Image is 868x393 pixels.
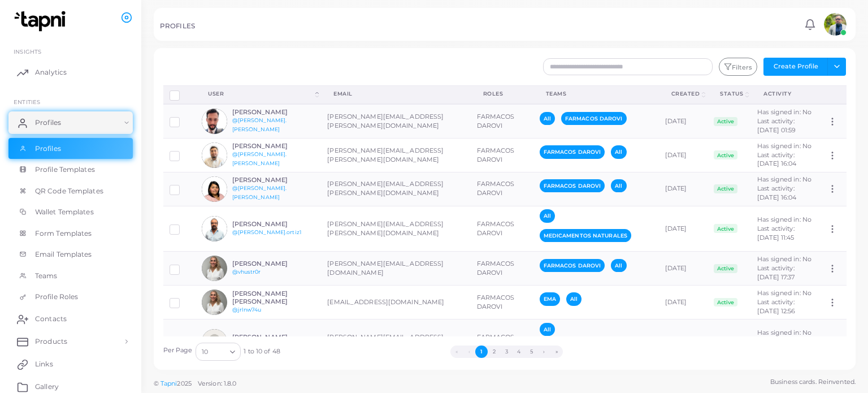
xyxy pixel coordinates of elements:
[471,206,533,252] td: FARMACOS DAROVI
[8,244,133,265] a: Email Templates
[202,176,227,202] img: avatar
[232,142,315,150] h6: [PERSON_NAME]
[198,379,237,387] span: Version: 1.8.0
[35,165,95,175] span: Profile Templates
[757,151,796,168] span: Last activity: [DATE] 16:04
[540,209,555,222] span: All
[232,269,261,275] a: @vhustr0r
[546,90,646,98] div: Teams
[540,323,555,336] span: All
[35,207,94,217] span: Wallet Templates
[321,139,470,172] td: [PERSON_NAME][EMAIL_ADDRESS][PERSON_NAME][DOMAIN_NAME]
[321,206,470,252] td: [PERSON_NAME][EMAIL_ADDRESS][PERSON_NAME][DOMAIN_NAME]
[8,330,133,353] a: Products
[244,347,280,356] span: 1 to 10 of 48
[757,108,811,116] span: Has signed in: No
[8,308,133,330] a: Contacts
[483,90,521,98] div: Roles
[154,379,236,388] span: ©
[720,90,743,98] div: Status
[757,329,811,336] span: Has signed in: No
[8,180,133,202] a: QR Code Templates
[202,216,227,241] img: avatar
[821,85,846,104] th: Action
[821,13,849,36] a: avatar
[35,67,67,77] span: Analytics
[280,346,733,358] ul: Pagination
[471,172,533,206] td: FARMACOS DAROVI
[566,292,581,305] span: All
[35,186,103,196] span: QR Code Templates
[719,58,757,76] button: Filters
[757,117,796,134] span: Last activity: [DATE] 01:59
[757,184,796,201] span: Last activity: [DATE] 16:04
[8,138,133,159] a: Profiles
[763,58,828,76] button: Create Profile
[321,252,470,286] td: [PERSON_NAME][EMAIL_ADDRESS][DOMAIN_NAME]
[611,179,626,192] span: All
[659,319,708,365] td: [DATE]
[208,90,313,98] div: User
[763,90,809,98] div: activity
[177,379,191,388] span: 2025
[232,229,301,235] a: @[PERSON_NAME].ortiz1
[8,201,133,223] a: Wallet Templates
[714,224,737,233] span: Active
[35,314,67,324] span: Contacts
[540,259,605,272] span: FARMACOS DAROVI
[540,112,555,125] span: All
[714,150,737,159] span: Active
[471,319,533,365] td: FARMACOS DAROVI
[232,109,315,116] h6: [PERSON_NAME]
[757,298,795,315] span: Last activity: [DATE] 12:56
[540,179,605,192] span: FARMACOS DAROVI
[471,139,533,172] td: FARMACOS DAROVI
[824,13,847,36] img: avatar
[550,346,563,358] button: Go to last page
[471,286,533,319] td: FARMACOS DAROVI
[160,22,195,30] h5: PROFILES
[202,346,208,358] span: 10
[714,117,737,126] span: Active
[540,229,631,242] span: MEDICAMENTOS NATURALES
[10,11,73,32] img: logo
[757,224,795,241] span: Last activity: [DATE] 11:45
[202,329,227,355] img: avatar
[538,346,550,358] button: Go to next page
[8,61,133,84] a: Analytics
[202,290,227,315] img: avatar
[471,104,533,138] td: FARMACOS DAROVI
[757,215,811,223] span: Has signed in: No
[8,159,133,180] a: Profile Templates
[8,353,133,375] a: Links
[540,145,605,158] span: FARMACOS DAROVI
[35,271,58,281] span: Teams
[757,142,811,150] span: Has signed in: No
[757,175,811,183] span: Has signed in: No
[714,264,737,273] span: Active
[659,252,708,286] td: [DATE]
[8,265,133,287] a: Teams
[232,290,315,305] h6: [PERSON_NAME] [PERSON_NAME]
[659,172,708,206] td: [DATE]
[35,336,67,347] span: Products
[513,346,525,358] button: Go to page 4
[757,264,795,281] span: Last activity: [DATE] 17:37
[500,346,513,358] button: Go to page 3
[196,343,241,361] div: Search for option
[35,144,61,154] span: Profiles
[526,346,538,358] button: Go to page 5
[471,252,533,286] td: FARMACOS DAROVI
[321,319,470,365] td: [PERSON_NAME][EMAIL_ADDRESS][PERSON_NAME][DOMAIN_NAME]
[321,104,470,138] td: [PERSON_NAME][EMAIL_ADDRESS][PERSON_NAME][DOMAIN_NAME]
[540,292,560,305] span: EMA
[714,184,737,193] span: Active
[160,379,177,387] a: Tapni
[232,260,315,267] h6: [PERSON_NAME]
[35,359,53,369] span: Links
[232,221,315,228] h6: [PERSON_NAME]
[35,249,92,260] span: Email Templates
[35,118,61,128] span: Profiles
[659,104,708,138] td: [DATE]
